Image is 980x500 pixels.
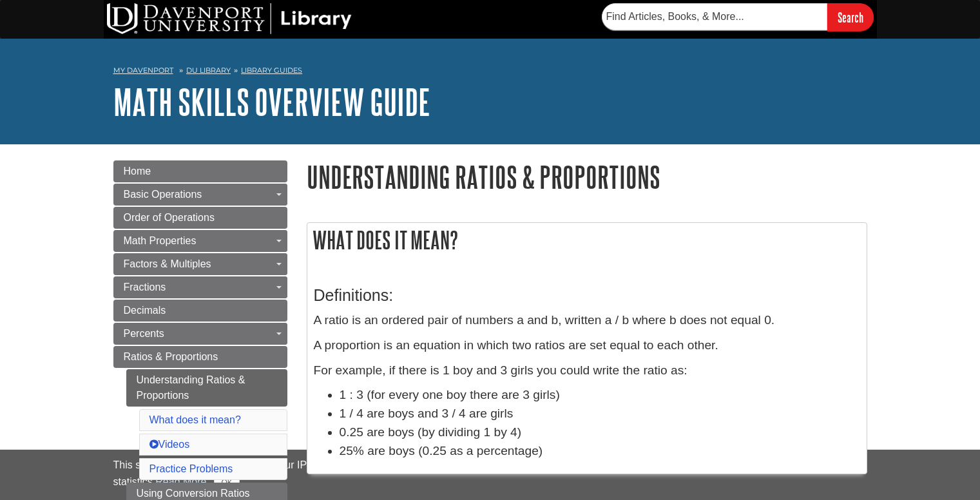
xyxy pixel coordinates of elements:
a: Decimals [113,300,287,322]
p: A ratio is an ordered pair of numbers a and b, written a / b where b does not equal 0. [314,311,860,330]
span: Percents [124,328,164,339]
a: Factors & Multiples [113,253,287,275]
p: A proportion is an equation in which two ratios are set equal to each other. [314,336,860,355]
a: Order of Operations [113,207,287,229]
h3: Definitions: [314,286,860,305]
span: Order of Operations [124,212,215,223]
a: Fractions [113,276,287,298]
a: Videos [149,439,190,450]
a: What does it mean? [149,414,241,425]
a: Percents [113,323,287,345]
a: Home [113,160,287,182]
span: Fractions [124,282,166,293]
li: 1 : 3 (for every one boy there are 3 girls) [340,386,860,405]
a: Library Guides [241,66,302,75]
span: Ratios & Proportions [124,351,218,362]
p: For example, if there is 1 boy and 3 girls you could write the ratio as: [314,361,860,380]
span: Basic Operations [124,189,202,200]
h1: Understanding Ratios & Proportions [307,160,867,193]
li: 25% are boys (0.25 as a percentage) [340,442,860,461]
span: Math Properties [124,235,197,246]
a: Understanding Ratios & Proportions [126,369,287,407]
nav: breadcrumb [113,62,867,82]
h2: What does it mean? [307,223,867,257]
a: Math Properties [113,230,287,252]
img: DU Library [107,3,352,34]
a: Practice Problems [149,463,233,474]
form: Searches DU Library's articles, books, and more [602,3,874,31]
span: Factors & Multiples [124,258,211,269]
input: Find Articles, Books, & More... [602,3,827,30]
a: My Davenport [113,65,173,76]
span: Decimals [124,305,166,316]
a: DU Library [186,66,231,75]
li: 1 / 4 are boys and 3 / 4 are girls [340,405,860,423]
a: Ratios & Proportions [113,346,287,368]
li: 0.25 are boys (by dividing 1 by 4) [340,423,860,442]
span: Home [124,166,151,177]
a: Basic Operations [113,184,287,206]
a: Math Skills Overview Guide [113,82,430,122]
input: Search [827,3,874,31]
